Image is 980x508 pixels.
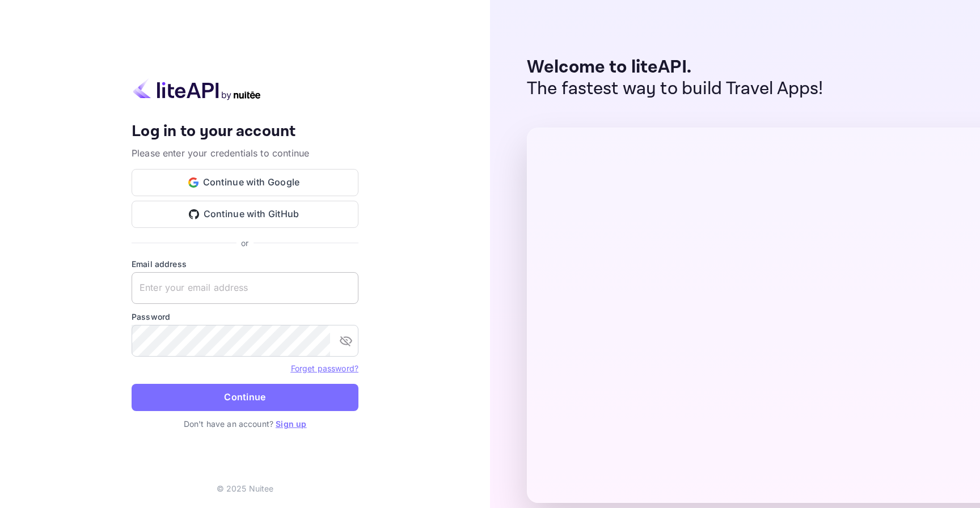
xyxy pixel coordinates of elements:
h4: Log in to your account [132,122,358,142]
a: Sign up [276,419,306,429]
a: Forget password? [291,363,358,373]
button: toggle password visibility [335,329,357,352]
p: The fastest way to build Travel Apps! [527,78,823,100]
p: © 2025 Nuitee [217,482,274,494]
p: Please enter your credentials to continue [132,146,358,160]
button: Continue with Google [132,169,358,196]
p: Don't have an account? [132,418,358,430]
p: or [241,237,248,249]
img: liteapi [132,78,262,100]
label: Email address [132,258,358,270]
button: Continue with GitHub [132,201,358,228]
a: Forget password? [291,362,358,374]
button: Continue [132,384,358,411]
input: Enter your email address [132,272,358,304]
label: Password [132,311,358,323]
p: Welcome to liteAPI. [527,57,823,78]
